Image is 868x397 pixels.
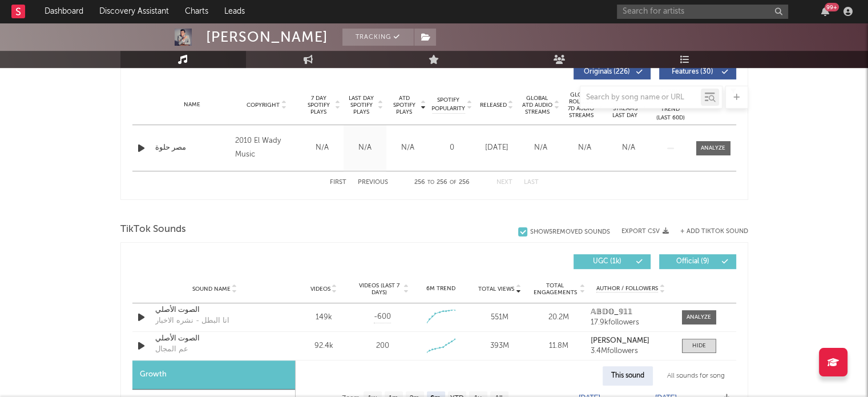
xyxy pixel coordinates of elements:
span: Features ( 30 ) [667,69,719,75]
button: UGC(1k) [574,254,651,269]
div: 200 [376,340,389,352]
div: عم المجال [155,344,188,355]
button: Originals(226) [574,65,651,79]
button: Features(30) [659,65,736,79]
div: N/A [346,142,383,154]
div: Show 5 Removed Sounds [530,228,610,236]
div: N/A [566,142,604,154]
input: Search by song name or URL [580,93,701,102]
div: Growth [132,360,295,390]
div: 11.8M [532,340,585,352]
div: انا البطل - نشره الاخبار [155,315,229,327]
div: 149k [297,312,350,323]
div: 393M [473,340,526,352]
div: 551M [473,312,526,323]
div: 6M Trend [414,284,467,293]
button: First [330,179,346,186]
div: This sound [603,366,653,386]
button: Previous [358,179,388,186]
div: [PERSON_NAME] [206,29,328,46]
a: الصوت الأصلي [155,304,274,316]
input: Search for artists [617,5,788,19]
button: 99+ [821,7,829,16]
span: -600 [374,311,391,323]
span: of [450,180,457,185]
div: 2010 El Wady Music [235,134,297,162]
strong: 𝔸𝔹𝔻𝕆_𝟡𝟙𝟙 [591,308,632,316]
span: Author / Followers [596,285,658,292]
div: N/A [609,142,648,154]
div: N/A [522,142,560,154]
div: 256 256 256 [411,176,474,190]
div: 17.9k followers [591,319,670,327]
span: to [427,180,434,185]
span: Total Views [478,286,514,292]
button: Tracking [342,29,414,46]
div: 20.2M [532,312,585,323]
div: [DATE] [478,142,516,154]
a: مصر حلوة [155,142,230,154]
span: Sound Name [192,286,231,292]
button: + Add TikTok Sound [680,228,748,235]
span: Total Engagements [532,282,578,296]
span: Videos [310,286,330,292]
div: N/A [389,142,426,154]
div: 3.4M followers [591,347,670,355]
span: Videos (last 7 days) [356,282,402,296]
a: الصوت الأصلي [155,333,274,344]
div: N/A [304,142,341,154]
a: 𝔸𝔹𝔻𝕆_𝟡𝟙𝟙 [591,308,670,316]
span: Official ( 9 ) [667,258,719,265]
button: Export CSV [621,228,669,235]
div: 99 + [825,3,839,11]
button: Last [524,179,539,186]
button: Next [496,179,512,186]
div: 0 [432,142,472,154]
a: [PERSON_NAME] [591,337,670,345]
div: 92.4k [297,340,350,352]
div: All sounds for song [659,366,733,386]
span: TikTok Sounds [120,223,186,236]
strong: [PERSON_NAME] [591,337,649,344]
button: + Add TikTok Sound [669,228,748,235]
span: Originals ( 226 ) [581,69,633,75]
button: Official(9) [659,254,736,269]
span: UGC ( 1k ) [581,258,633,265]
